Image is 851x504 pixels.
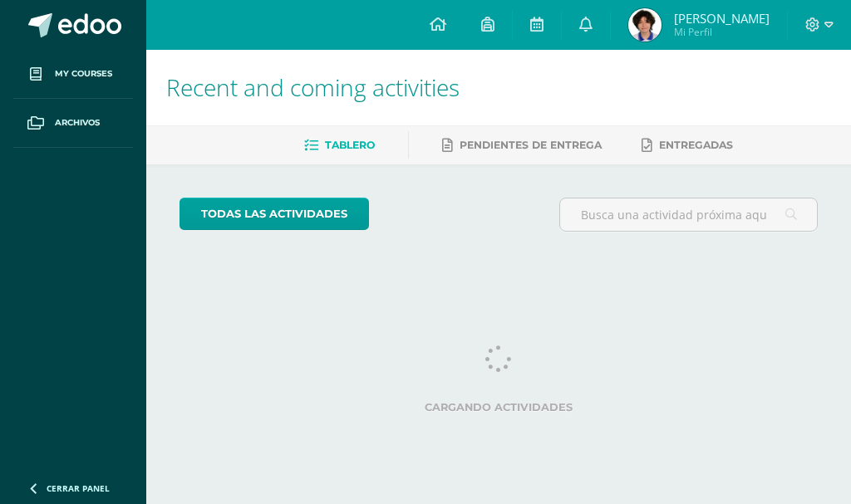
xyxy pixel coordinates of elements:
[55,67,112,81] span: My courses
[166,71,460,103] span: Recent and coming activities
[659,139,733,151] span: Entregadas
[55,116,100,130] span: Archivos
[460,139,602,151] span: Pendientes de entrega
[642,132,733,159] a: Entregadas
[560,198,817,231] input: Busca una actividad próxima aquí...
[180,198,369,230] a: todas las Actividades
[674,10,770,27] span: [PERSON_NAME]
[304,132,375,159] a: Tablero
[13,50,133,99] a: My courses
[180,401,818,413] label: Cargando actividades
[13,99,133,148] a: Archivos
[442,132,602,159] a: Pendientes de entrega
[325,139,375,151] span: Tablero
[628,8,662,42] img: e9c64aef23d521893848eaf8224a87f6.png
[47,482,110,494] span: Cerrar panel
[674,25,770,39] span: Mi Perfil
